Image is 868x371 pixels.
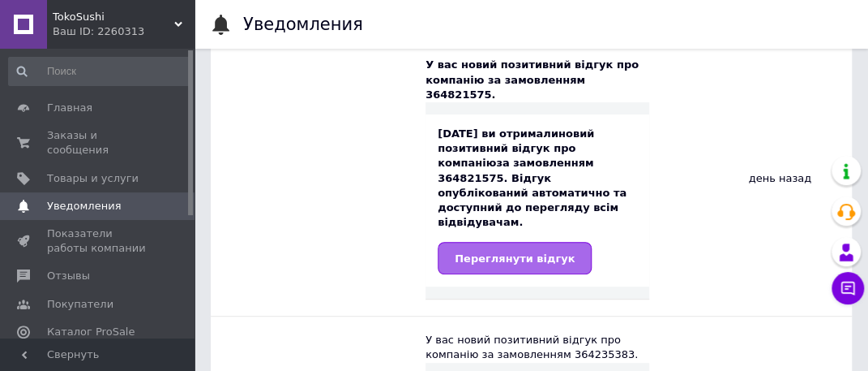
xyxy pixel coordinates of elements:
span: Отзывы [47,269,90,283]
span: Показатели работы компании [47,226,150,256]
div: [DATE] ви отримали за замовленням 364821575. Відгук опублікований автоматично та доступний до пер... [438,127,637,274]
input: Поиск [8,57,191,86]
span: Уведомления [47,199,121,214]
div: день назад [649,41,852,316]
span: Товары и услуги [47,171,139,186]
div: У вас новий позитивний відгук про компанію за замовленням 364235383. [425,333,649,362]
a: Переглянути відгук [438,242,592,274]
button: Чат с покупателем [832,272,864,304]
span: Переглянути відгук [455,252,575,265]
b: новий позитивний відгук про компанію [438,127,594,169]
div: Ваш ID: 2260313 [53,24,195,39]
span: Главная [47,101,92,115]
span: Каталог ProSale [47,325,135,339]
span: Покупатели [47,297,113,312]
span: Заказы и сообщения [47,128,150,157]
span: TokoSushi [53,10,174,24]
h1: Уведомления [243,15,363,34]
div: У вас новий позитивний відгук про компанію за замовленням 364821575. [425,58,649,102]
